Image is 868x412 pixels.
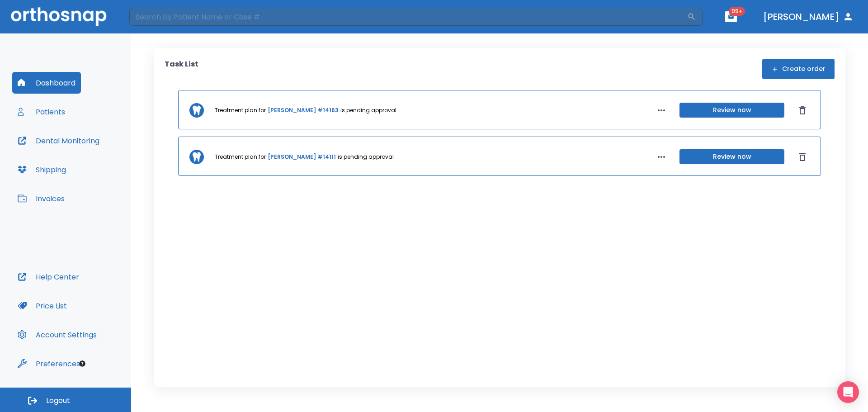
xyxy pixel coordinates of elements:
img: Orthosnap [11,7,107,26]
button: [PERSON_NAME] [759,9,857,25]
button: Account Settings [12,324,102,346]
button: Dashboard [12,72,81,94]
button: Review now [679,103,784,118]
button: Invoices [12,188,70,209]
button: Create order [762,59,835,79]
p: Treatment plan for [215,153,266,161]
button: Help Center [12,266,85,288]
p: is pending approval [340,106,396,114]
button: Dismiss [795,103,810,118]
div: Tooltip anchor [78,360,86,368]
button: Dental Monitoring [12,130,105,152]
a: [PERSON_NAME] #14163 [268,106,339,114]
input: Search by Patient Name or Case # [129,8,687,26]
span: Logout [46,396,70,406]
span: 99+ [729,7,745,16]
p: is pending approval [338,153,394,161]
button: Dismiss [795,150,810,164]
a: [PERSON_NAME] #14111 [268,153,336,161]
button: Price List [12,295,72,317]
button: Patients [12,101,71,123]
button: Review now [679,149,784,164]
button: Preferences [12,353,85,374]
p: Task List [165,59,198,79]
button: Shipping [12,159,71,180]
div: Open Intercom Messenger [837,381,859,403]
p: Treatment plan for [215,106,266,114]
